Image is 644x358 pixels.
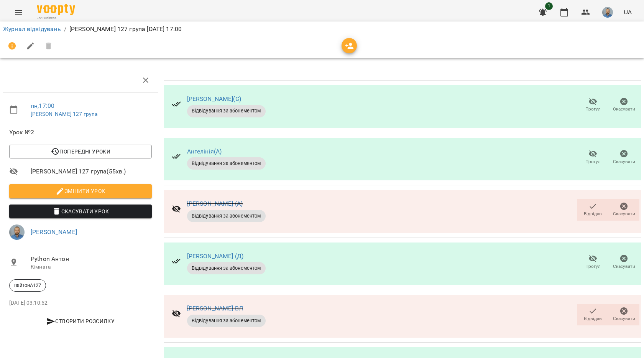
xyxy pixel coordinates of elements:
span: Відвідування за абонементом [187,107,266,114]
span: Скасувати [613,211,635,217]
li: / [64,25,66,34]
span: Попередні уроки [15,147,146,156]
button: Прогул [577,252,608,273]
button: Прогул [577,94,608,116]
span: Відвідування за абонементом [187,317,266,324]
span: Скасувати [613,106,635,112]
span: Відвідав [584,211,602,217]
a: Журнал відвідувань [3,25,61,33]
button: Скасувати [608,94,639,116]
span: Скасувати [613,158,635,165]
button: Змінити урок [9,184,152,198]
button: Відвідав [577,304,608,325]
img: Voopty Logo [37,4,75,15]
span: Прогул [585,263,601,270]
span: 1 [545,2,553,10]
button: Скасувати [608,252,639,273]
span: Прогул [585,158,601,165]
span: UA [624,8,632,16]
a: [PERSON_NAME] [31,228,77,236]
span: Відвідування за абонементом [187,213,266,219]
span: пайтонА127 [10,282,46,289]
span: For Business [37,16,75,21]
a: [PERSON_NAME] (Д) [187,252,244,260]
a: [PERSON_NAME] (А) [187,200,243,207]
button: UA [621,5,635,19]
a: [PERSON_NAME] ВЛ [187,305,243,312]
button: Скасувати [608,199,639,221]
span: Відвідав [584,315,602,322]
button: Прогул [577,147,608,168]
span: Прогул [585,106,601,112]
div: пайтонА127 [9,279,46,292]
button: Скасувати [608,304,639,325]
button: Відвідав [577,199,608,221]
span: Скасувати [613,263,635,270]
span: [PERSON_NAME] 127 група ( 55 хв. ) [31,167,152,176]
span: Скасувати Урок [15,207,146,216]
a: пн , 17:00 [31,102,54,109]
span: Створити розсилку [12,317,149,326]
img: 2a5fecbf94ce3b4251e242cbcf70f9d8.jpg [602,7,613,18]
a: [PERSON_NAME] 127 група [31,111,97,117]
span: Python Антон [31,254,152,264]
span: Відвідування за абонементом [187,160,266,167]
a: Ангелінія(А) [187,148,222,155]
p: Кімната [31,263,152,271]
button: Попередні уроки [9,145,152,158]
button: Menu [9,3,28,21]
button: Створити розсилку [9,314,152,328]
nav: breadcrumb [3,25,641,34]
a: [PERSON_NAME](С) [187,95,241,102]
span: Змінити урок [15,186,146,196]
img: 2a5fecbf94ce3b4251e242cbcf70f9d8.jpg [9,224,25,240]
span: Урок №2 [9,128,152,137]
p: [PERSON_NAME] 127 група [DATE] 17:00 [69,25,182,34]
button: Скасувати Урок [9,205,152,218]
p: [DATE] 03:10:52 [9,299,152,307]
span: Відвідування за абонементом [187,265,266,272]
span: Скасувати [613,315,635,322]
button: Скасувати [608,147,639,168]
